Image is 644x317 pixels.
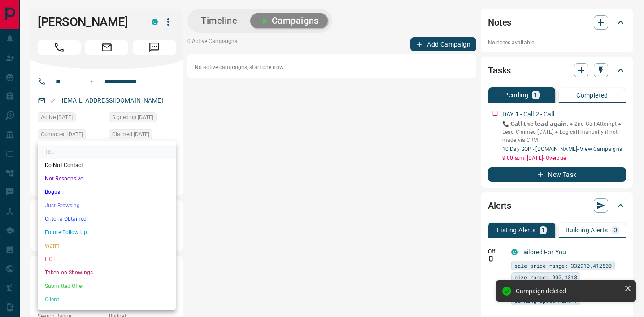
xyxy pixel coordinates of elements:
[38,185,176,199] li: Bogus
[38,253,176,266] li: HOT
[38,172,176,185] li: Not Responsive
[38,158,176,172] li: Do Not Contact
[38,279,176,293] li: Submitted Offer
[38,293,176,306] li: Client
[38,266,176,279] li: Taken on Showings
[38,212,176,226] li: Criteria Obtained
[38,239,176,253] li: Warm
[38,199,176,212] li: Just Browsing
[516,287,621,295] div: Campaign deleted
[38,226,176,239] li: Future Follow Up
